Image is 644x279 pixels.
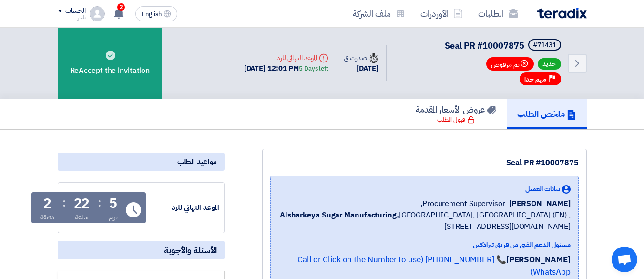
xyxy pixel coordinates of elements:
[507,99,587,129] a: ملخص الطلب
[278,240,571,250] div: مسئول الدعم الفني من فريق تيرادكس
[278,209,571,232] span: [GEOGRAPHIC_DATA], [GEOGRAPHIC_DATA] (EN) ,[STREET_ADDRESS][DOMAIN_NAME]
[470,2,526,25] a: الطلبات
[524,75,546,84] span: مهم جدا
[58,153,225,171] div: مواعيد الطلب
[299,64,328,73] div: 5 Days left
[148,202,219,213] div: الموعد النهائي للرد
[533,42,556,49] div: #71431
[537,8,587,19] img: Teradix logo
[297,254,571,278] a: 📞 [PHONE_NUMBER] (Call or Click on the Number to use WhatsApp)
[612,247,637,272] div: دردشة مفتوحة
[135,6,177,21] button: English
[344,53,378,63] div: صدرت في
[117,3,125,11] span: 2
[538,58,561,70] span: جديد
[58,28,163,99] div: ReAccept the invitation
[345,2,413,25] a: ملف الشركة
[62,194,66,211] div: :
[74,197,90,210] div: 22
[109,197,117,210] div: 5
[506,254,571,266] strong: [PERSON_NAME]
[75,212,89,222] div: ساعة
[43,197,51,210] div: 2
[445,39,563,52] h5: Seal PR #10007875
[437,115,475,124] div: قبول الطلب
[142,11,162,18] span: English
[525,184,560,194] span: بيانات العميل
[244,63,328,74] div: [DATE] 12:01 PM
[280,209,399,221] b: Alsharkeya Sugar Manufacturing,
[164,245,217,256] span: الأسئلة والأجوبة
[244,53,328,63] div: الموعد النهائي للرد
[420,198,505,209] span: Procurement Supervisor,
[58,15,86,20] div: ياسر
[486,57,534,71] span: تم مرفوض
[65,7,86,15] div: الحساب
[509,198,571,209] span: [PERSON_NAME]
[517,108,576,119] h5: ملخص الطلب
[413,2,470,25] a: الأوردرات
[40,212,55,222] div: دقيقة
[416,104,496,115] h5: عروض الأسعار المقدمة
[405,99,507,129] a: عروض الأسعار المقدمة قبول الطلب
[90,6,105,21] img: profile_test.png
[109,212,118,222] div: يوم
[98,194,101,211] div: :
[445,39,524,52] span: Seal PR #10007875
[270,157,579,168] div: Seal PR #10007875
[344,63,378,74] div: [DATE]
